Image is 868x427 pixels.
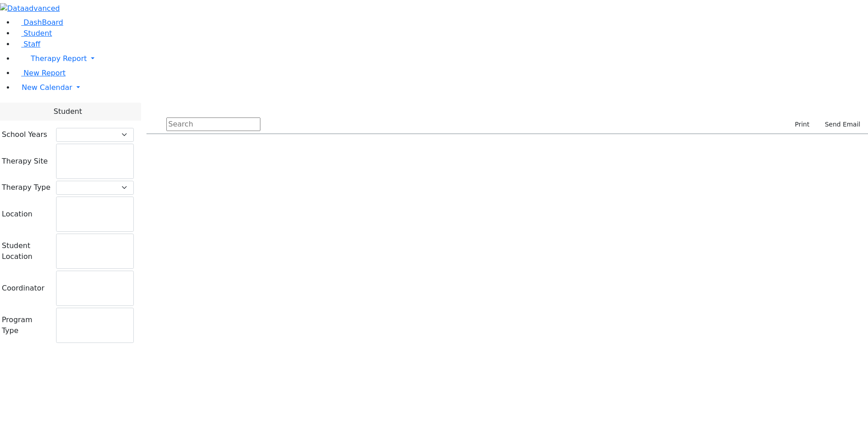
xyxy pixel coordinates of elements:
[2,156,48,167] label: Therapy Site
[14,79,868,97] a: New Calendar
[24,40,40,48] span: Staff
[14,29,52,38] a: Student
[24,69,66,77] span: New Report
[14,40,40,48] a: Staff
[31,54,87,63] span: Therapy Report
[2,314,51,336] label: Program Type
[14,69,66,77] a: New Report
[22,83,72,92] span: New Calendar
[54,106,82,117] span: Student
[14,18,63,27] a: DashBoard
[24,29,52,38] span: Student
[24,18,63,27] span: DashBoard
[2,283,44,294] label: Coordinator
[2,209,33,220] label: Location
[2,182,51,193] label: Therapy Type
[2,240,51,262] label: Student Location
[2,129,47,140] label: School Years
[14,50,868,68] a: Therapy Report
